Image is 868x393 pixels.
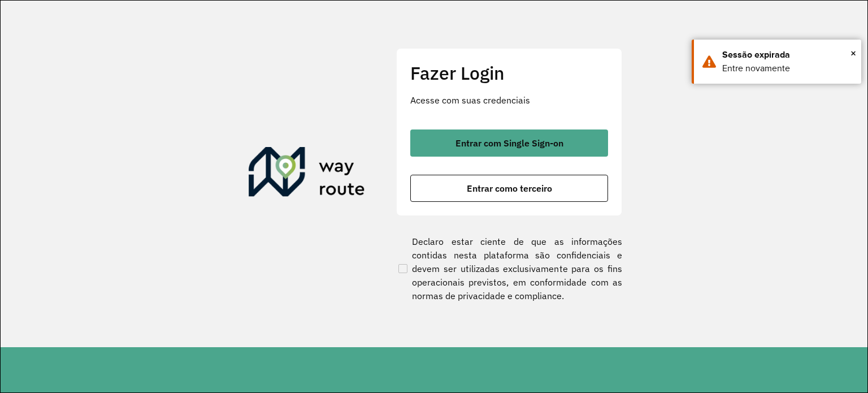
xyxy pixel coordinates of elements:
span: Entrar com Single Sign-on [455,139,563,148]
span: × [850,45,856,62]
img: Roteirizador AmbevTech [249,147,365,201]
p: Acesse com suas credenciais [410,93,608,107]
button: button [410,129,608,157]
span: Entrar como terceiro [467,184,552,193]
h2: Fazer Login [410,62,608,84]
button: Close [850,45,856,62]
div: Sessão expirada [722,48,853,62]
button: button [410,175,608,202]
div: Entre novamente [722,62,853,75]
label: Declaro estar ciente de que as informações contidas nesta plataforma são confidenciais e devem se... [396,235,622,303]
